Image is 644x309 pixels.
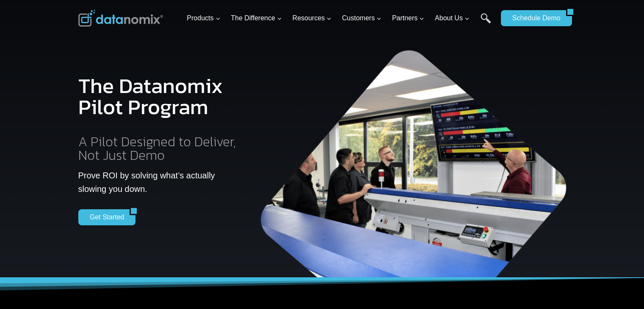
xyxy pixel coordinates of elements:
[187,13,220,24] span: Products
[78,10,163,27] img: Datanomix
[293,13,332,24] span: Resources
[78,135,242,162] h2: A Pilot Designed to Deliver, Not Just Demo
[183,5,497,32] nav: Primary Navigation
[256,42,573,278] img: The Datanomix Production Monitoring Pilot Program
[78,169,242,196] p: Prove ROI by solving what’s actually slowing you down.
[342,13,381,24] span: Customers
[78,209,130,225] a: Get Started
[231,13,282,24] span: The Difference
[435,13,470,24] span: About Us
[481,13,491,32] a: Search
[392,13,424,24] span: Partners
[78,68,242,124] h1: The Datanomix Pilot Program
[501,10,566,26] a: Schedule Demo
